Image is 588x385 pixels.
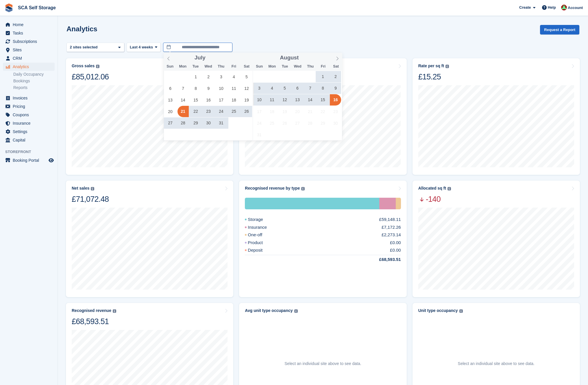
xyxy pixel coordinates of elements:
[445,65,449,68] img: icon-info-grey-7440780725fd019a000dd9b08b2336e03edf1995a4989e88bcd33f0948082b44.svg
[241,106,252,117] span: July 26, 2025
[3,29,55,37] a: menu
[292,106,303,117] span: August 20, 2025
[165,117,176,129] span: July 27, 2025
[382,232,401,238] div: £2,273.14
[72,194,109,204] div: £71,072.48
[330,71,341,82] span: August 2, 2025
[164,65,176,68] span: Sun
[72,63,95,68] div: Gross sales
[3,102,55,110] a: menu
[317,65,330,68] span: Fri
[330,94,341,106] span: August 16, 2025
[13,21,47,29] span: Home
[13,102,47,110] span: Pricing
[190,117,201,129] span: July 29, 2025
[418,194,451,204] span: -140
[3,94,55,102] a: menu
[130,44,153,50] span: Last 4 weeks
[330,83,341,94] span: August 9, 2025
[13,156,47,164] span: Booking Portal
[13,119,47,127] span: Insurance
[240,65,253,68] span: Sat
[16,3,58,12] a: SCA Self Storage
[3,111,55,119] a: menu
[330,106,341,117] span: August 23, 2025
[13,136,47,144] span: Capital
[292,117,303,129] span: August 27, 2025
[3,136,55,144] a: menu
[13,94,47,102] span: Invoices
[448,187,451,190] img: icon-info-grey-7440780725fd019a000dd9b08b2336e03edf1995a4989e88bcd33f0948082b44.svg
[69,44,100,50] div: 2 sites selected
[245,308,293,313] div: Avg unit type occupancy
[245,247,276,254] div: Deposit
[127,43,161,52] button: Last 4 weeks
[3,128,55,136] a: menu
[203,117,214,129] span: July 30, 2025
[5,3,13,12] img: stora-icon-8386f47178a22dfd0bd8f6a31ec36ba5ce8667c1dd55bd0f319d3a0aa187defe.svg
[72,317,116,326] div: £68,593.51
[330,117,341,129] span: August 30, 2025
[190,106,201,117] span: July 22, 2025
[254,106,265,117] span: August 17, 2025
[330,65,342,68] span: Sat
[202,65,215,68] span: Wed
[13,128,47,136] span: Settings
[91,187,94,190] img: icon-info-grey-7440780725fd019a000dd9b08b2336e03edf1995a4989e88bcd33f0948082b44.svg
[228,106,239,117] span: July 25, 2025
[13,54,47,62] span: CRM
[3,156,55,164] a: menu
[294,309,298,313] img: icon-info-grey-7440780725fd019a000dd9b08b2336e03edf1995a4989e88bcd33f0948082b44.svg
[195,55,206,61] span: July
[241,71,252,82] span: July 5, 2025
[203,83,214,94] span: July 9, 2025
[13,111,47,119] span: Coupons
[284,361,361,367] p: Select an individual site above to see data.
[418,308,458,313] div: Unit type occupancy
[177,106,189,117] span: July 21, 2025
[72,308,111,313] div: Recognised revenue
[190,94,201,106] span: July 15, 2025
[317,83,328,94] span: August 8, 2025
[459,309,463,313] img: icon-info-grey-7440780725fd019a000dd9b08b2336e03edf1995a4989e88bcd33f0948082b44.svg
[215,65,228,68] span: Thu
[254,117,265,129] span: August 24, 2025
[279,83,290,94] span: August 5, 2025
[266,65,278,68] span: Mon
[396,198,401,209] div: One-off
[280,55,299,61] span: August
[113,309,116,313] img: icon-info-grey-7440780725fd019a000dd9b08b2336e03edf1995a4989e88bcd33f0948082b44.svg
[3,54,55,62] a: menu
[13,72,55,77] a: Daily Occupancy
[203,71,214,82] span: July 2, 2025
[390,239,401,246] div: £0.00
[216,94,227,106] span: July 17, 2025
[5,149,58,155] span: Storefront
[13,29,47,37] span: Tasks
[266,94,278,106] span: August 11, 2025
[304,117,316,129] span: August 28, 2025
[418,186,446,191] div: Allocated sq ft
[379,198,395,209] div: Insurance
[301,187,305,190] img: icon-info-grey-7440780725fd019a000dd9b08b2336e03edf1995a4989e88bcd33f0948082b44.svg
[13,78,55,84] a: Bookings
[365,256,401,263] div: £68,593.51
[278,65,291,68] span: Tue
[418,63,444,68] div: Rate per sq ft
[279,117,290,129] span: August 26, 2025
[279,94,290,106] span: August 12, 2025
[96,65,99,68] img: icon-info-grey-7440780725fd019a000dd9b08b2336e03edf1995a4989e88bcd33f0948082b44.svg
[254,94,265,106] span: August 10, 2025
[266,117,278,129] span: August 25, 2025
[228,94,239,106] span: July 18, 2025
[216,83,227,94] span: July 10, 2025
[390,247,401,254] div: £0.00
[228,65,240,68] span: Fri
[317,71,328,82] span: August 1, 2025
[216,117,227,129] span: July 31, 2025
[3,21,55,29] a: menu
[561,5,567,10] img: Dale Chapman
[540,25,579,34] button: Request a Report
[48,157,55,164] a: Preview store
[245,216,277,223] div: Storage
